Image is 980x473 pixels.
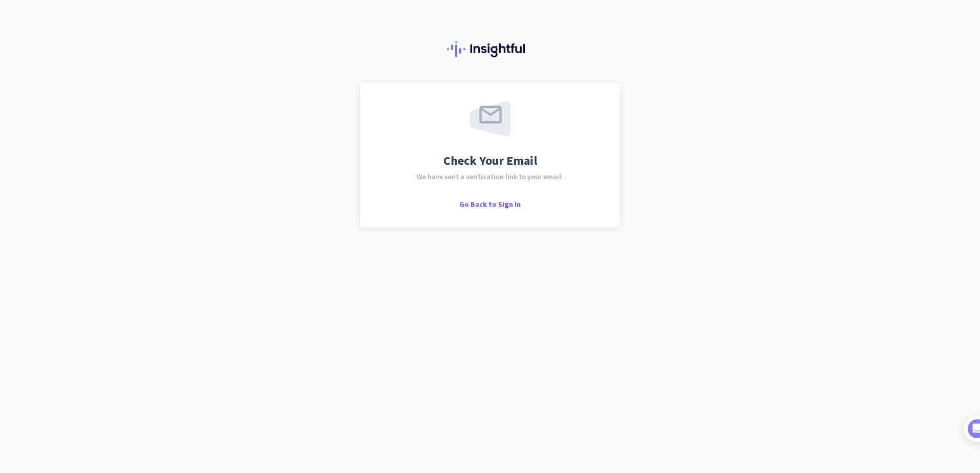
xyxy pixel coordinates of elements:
span: Check Your Email [443,155,537,167]
span: We have sent a verification link to your email. [417,173,563,180]
img: email-sent [470,101,511,136]
span: Go Back to Sign In [459,200,521,209]
img: Insightful [447,41,533,57]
